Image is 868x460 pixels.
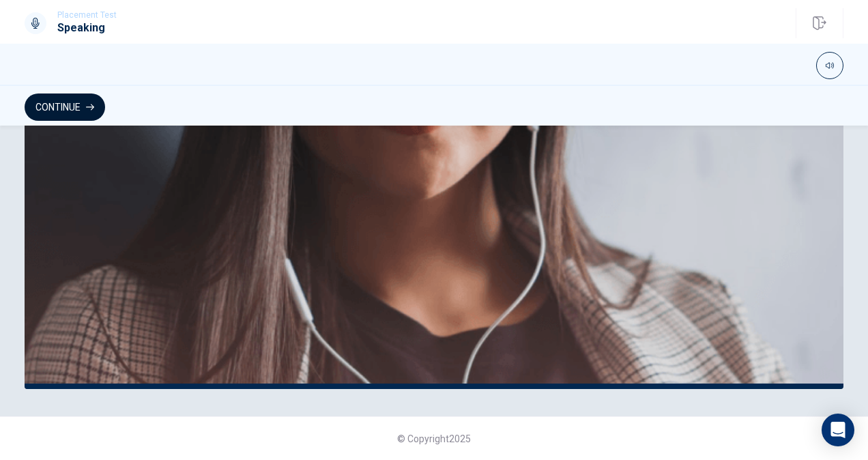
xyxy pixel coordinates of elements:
button: Continue [25,94,105,121]
img: speaking intro [25,20,843,389]
span: © Copyright 2025 [397,433,471,444]
span: Placement Test [57,10,117,20]
h1: Speaking [57,20,117,36]
div: Open Intercom Messenger [822,414,854,446]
